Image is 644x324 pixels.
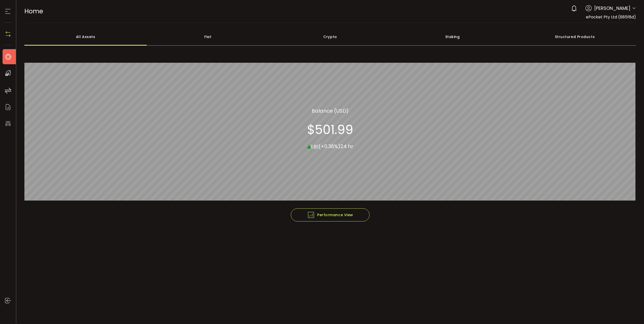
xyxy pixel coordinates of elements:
[269,28,391,46] div: Crypto
[584,270,644,324] iframe: Chat Widget
[307,122,353,137] section: $501.99
[307,211,353,219] span: Performance View
[24,7,43,16] span: Home
[318,143,340,150] span: (+0.36%)
[514,28,636,46] div: Structured Products
[307,140,311,151] span: ▴
[312,107,349,114] section: Balance (USD)
[291,208,370,221] button: Performance View
[586,14,636,20] span: ePocket Pty Ltd (685f8d)
[391,28,514,46] div: Staking
[4,30,12,38] img: N4P5cjLOiQAAAABJRU5ErkJggg==
[340,143,353,150] span: 24 hr
[311,143,318,150] span: 1.81
[24,28,147,46] div: All Assets
[147,28,269,46] div: Fiat
[594,5,630,12] span: [PERSON_NAME]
